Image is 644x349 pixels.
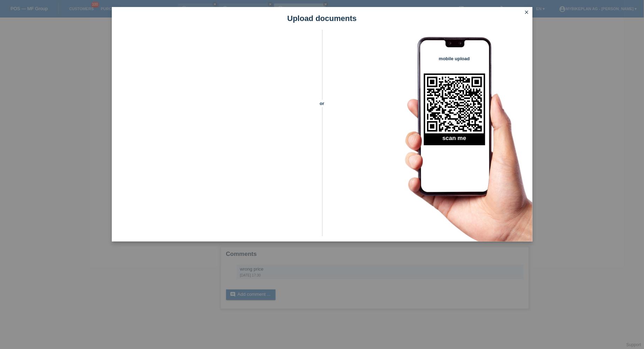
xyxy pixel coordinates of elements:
[310,100,334,107] span: or
[524,9,530,15] i: close
[112,14,533,23] h1: Upload documents
[424,56,485,61] h4: mobile upload
[424,135,485,145] h2: scan me
[522,9,531,17] a: close
[122,47,310,222] iframe: Upload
